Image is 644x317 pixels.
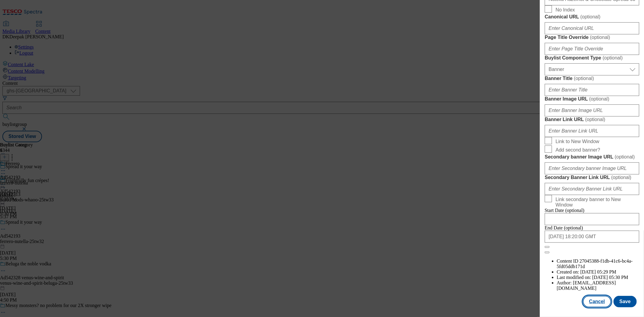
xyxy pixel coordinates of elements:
span: ( optional ) [611,175,631,180]
input: Enter Banner Link URL [545,125,639,137]
label: Banner Link URL [545,117,639,123]
input: Enter Banner Title [545,84,639,96]
input: Enter Canonical URL [545,22,639,34]
label: Secondary banner Image URL [545,154,639,160]
span: [DATE] 05:30 PM [592,275,628,280]
button: Close [545,246,549,248]
li: Last modified on: [557,275,639,280]
span: Link to New Window [556,139,599,144]
label: Buylist Component Type [545,55,639,61]
span: Link secondary banner to New Window [556,197,637,208]
span: Start Date (optional) [545,208,585,213]
span: ( optional ) [585,117,605,122]
input: Enter Page Title Override [545,43,639,55]
span: 27045388-f1db-41c6-bc4a-5fd05ddb171d [557,258,633,269]
input: Enter Secondary Banner Link URL [545,183,639,195]
input: Enter Secondary banner Image URL [545,162,639,175]
span: No Index [556,7,575,13]
label: Secondary Banner Link URL [545,175,639,181]
span: ( optional ) [590,35,610,40]
label: Banner Image URL [545,96,639,102]
button: Save [614,296,637,307]
li: Content ID [557,258,639,269]
span: Add second banner? [556,147,600,153]
span: ( optional ) [589,96,609,101]
input: Enter Banner Image URL [545,104,639,117]
button: Cancel [583,296,611,307]
span: End Date (optional) [545,225,583,230]
label: Banner Title [545,75,639,82]
li: Author: [557,280,639,291]
input: Enter Date [545,231,639,243]
span: ( optional ) [603,55,623,60]
li: Created on: [557,269,639,275]
label: Page Title Override [545,34,639,40]
span: ( optional ) [615,154,635,159]
span: [EMAIL_ADDRESS][DOMAIN_NAME] [557,280,616,291]
span: ( optional ) [574,76,594,81]
label: Canonical URL [545,14,639,20]
input: Enter Date [545,213,639,225]
span: [DATE] 05:29 PM [580,269,616,274]
span: ( optional ) [580,14,601,19]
